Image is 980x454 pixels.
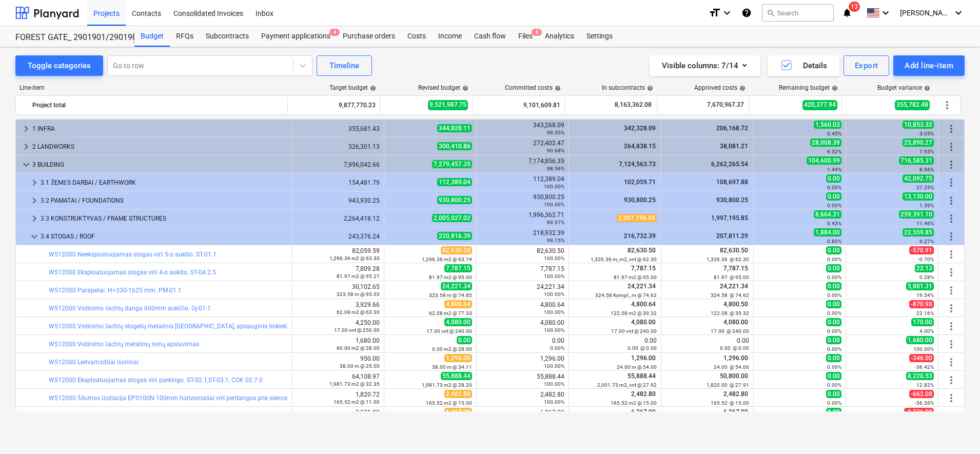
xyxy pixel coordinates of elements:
a: Cash flow [468,26,512,47]
span: 0.00 [826,390,841,398]
small: 81.97 @ 95.00 [714,274,749,280]
small: 122.08 m2 @ 39.32 [611,310,657,316]
span: [PERSON_NAME] [900,9,951,17]
span: 2,007,196.55 [617,214,657,222]
span: 4,080.00 [444,318,472,326]
small: 90.68% [547,148,564,153]
span: 300,410.86 [437,142,472,150]
span: keyboard_arrow_right [20,123,32,135]
small: 98.56% [547,166,564,171]
span: -870.98 [909,300,934,308]
small: 100.00% [544,184,564,189]
div: 943,930.25 [296,197,380,204]
small: 81.97 m2 @ 95.27 [337,273,380,279]
small: 323.58 m @ 74.85 [429,292,472,298]
div: 3.3 KONSTRUKTYVAS / FRAME STRUCTURES [41,210,287,227]
div: 4,080.00 [481,319,564,333]
div: Payment applications [255,26,337,47]
small: 81.97 m2 @ 95.00 [429,274,472,280]
span: 344,828.11 [437,124,472,132]
span: More actions [945,230,957,243]
span: More actions [945,123,957,135]
i: keyboard_arrow_down [879,7,892,19]
a: W512000 Vėdinimo šachtų stogelių metalinis [GEOGRAPHIC_DATA], apsauginis tinklelis, skardos. Oį-01.1 [49,323,337,330]
span: 50,800.00 [719,372,749,380]
div: FOREST GATE_ 2901901/2901902/2901903 [15,32,122,43]
div: 1 INFRA [32,121,287,137]
small: 100.00% [544,327,564,333]
small: 7.93% [919,149,934,154]
span: help [922,85,930,91]
i: Knowledge base [741,7,752,19]
a: W512000 Vėdinimo šachtų danga 600mm aukščio. Oį-01.1 [49,305,211,312]
div: 82,059.59 [296,247,380,262]
a: W512000 Vėdinimo šachtų metalinių rėmų apsiuvimas [49,341,199,348]
small: 100.00% [544,291,564,297]
small: 100.00% [913,346,934,352]
span: 8,664.31 [814,210,841,219]
span: 5,881.31 [906,282,934,290]
small: 0.00 m2 @ 28.00 [432,346,472,352]
div: 55,888.44 [481,373,564,387]
span: -570.91 [909,246,934,254]
small: 0.00 @ 0.00 [720,345,749,351]
div: 1,296.00 [481,355,564,369]
div: 7,174,856.35 [481,157,564,172]
small: 323.58 m @ 93.03 [337,291,380,297]
small: 0.00% [550,345,564,351]
span: 8 [532,29,542,36]
small: 38.00 m @ 25.00 [340,363,380,369]
a: Analytics [539,26,580,47]
a: RFQs [170,26,200,47]
span: More actions [945,374,957,386]
div: 7,996,042.66 [296,161,380,168]
small: 100.00% [544,202,564,207]
span: 930,800.25 [715,196,749,204]
small: 99.57% [547,220,564,225]
span: 0.00 [826,246,841,254]
span: 38,081.21 [719,143,749,150]
small: 9.27% [919,239,934,244]
span: 1,296.00 [630,354,657,362]
small: 100.00% [544,309,564,315]
span: 7,787.15 [630,265,657,272]
span: More actions [945,338,957,350]
div: 3.1 ŽEMĖS DARBAI / EARTHWORK [41,174,287,191]
div: 326,301.13 [296,143,380,150]
small: 4.00% [919,328,934,334]
span: 716,585.31 [899,156,934,165]
div: Project total [32,97,283,113]
span: 102,059.71 [623,179,657,186]
i: notifications [842,7,852,19]
span: 82,630.50 [626,247,657,254]
span: 0.00 [826,354,841,362]
small: -36.42% [915,364,934,370]
span: 24,221.34 [626,283,657,290]
span: More actions [945,356,957,368]
span: keyboard_arrow_right [28,176,41,189]
span: 4,080.00 [722,319,749,326]
div: Costs [401,26,432,47]
a: Settings [580,26,619,47]
span: 206,168.72 [715,125,749,132]
span: help [553,85,561,91]
div: Income [432,26,468,47]
span: More actions [945,266,957,279]
span: 342,328.09 [623,125,657,132]
span: 24,221.34 [719,283,749,290]
span: 930,800.25 [623,196,657,204]
button: Export [844,55,890,76]
i: keyboard_arrow_down [952,7,965,19]
div: Add line-item [905,59,953,72]
span: 2,005,027.02 [432,214,472,222]
div: Subcontracts [200,26,255,47]
a: Purchase orders [337,26,401,47]
small: 0.00% [827,382,841,388]
small: 2,001.73 m2, vnt @ 27.92 [597,382,657,388]
small: 324.58 @ 74.62 [711,292,749,298]
button: Visible columns:7/14 [650,55,760,76]
small: 0.00 @ 0.00 [628,345,657,351]
span: 13,130.00 [903,192,934,201]
div: 0.00 [481,337,564,351]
